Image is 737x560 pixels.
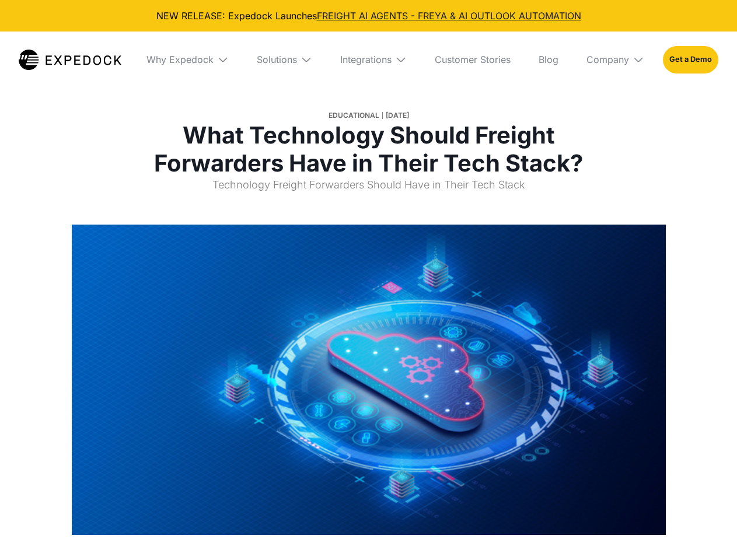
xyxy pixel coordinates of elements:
[577,32,654,87] div: Company
[146,54,214,65] div: Why Expedock
[340,54,392,65] div: Integrations
[152,177,585,201] p: Technology Freight Forwarders Should Have in Their Tech Stack
[317,10,581,22] a: FREIGHT AI AGENTS - FREYA & AI OUTLOOK AUTOMATION
[586,54,629,65] div: Company
[679,504,737,560] iframe: Chat Widget
[247,32,322,87] div: Solutions
[331,32,416,87] div: Integrations
[386,110,409,121] div: [DATE]
[9,9,728,22] div: NEW RELEASE: Expedock Launches
[529,32,568,87] a: Blog
[329,110,379,121] div: Educational
[257,54,297,65] div: Solutions
[152,121,585,177] h1: What Technology Should Freight Forwarders Have in Their Tech Stack?
[425,32,520,87] a: Customer Stories
[137,32,238,87] div: Why Expedock
[663,46,718,73] a: Get a Demo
